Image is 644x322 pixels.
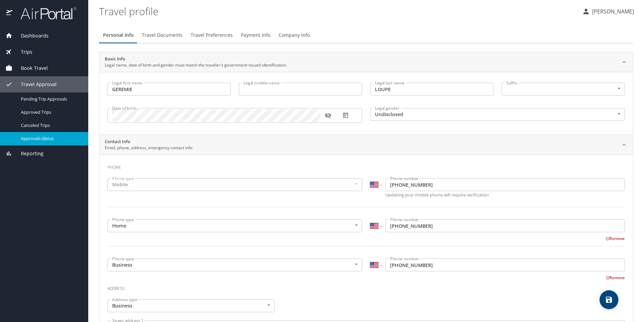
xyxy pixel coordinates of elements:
span: Payment Info [241,31,270,39]
h1: Travel profile [99,1,577,22]
span: Company Info [279,31,310,39]
div: Basic InfoLegal name, date of birth and gender must match the traveler's government-issued identi... [99,72,633,134]
div: Basic InfoLegal name, date of birth and gender must match the traveler's government-issued identi... [99,52,633,72]
h3: Address [107,281,625,293]
span: Travel Documents [142,31,183,39]
img: airportal-logo.png [13,7,76,20]
h2: Basic Info [105,56,287,62]
div: Business [107,299,275,312]
div: Undisclosed [370,108,625,121]
span: Pending Trip Approvals [21,96,80,102]
span: Dashboards [12,32,49,39]
div: Business [107,259,362,271]
span: Book Travel [12,64,48,72]
span: Trips [12,48,32,56]
img: icon-airportal.png [6,7,13,20]
div: ​ [502,83,625,96]
div: Home [107,219,362,232]
button: Remove [606,236,625,241]
span: Reporting [12,150,43,157]
span: Approved Trips [21,109,80,115]
span: Canceled Trips [21,122,80,129]
span: Personal Info [103,31,134,39]
span: Approvals (Beta) [21,135,80,142]
button: [PERSON_NAME] [579,5,637,18]
div: Mobile [107,178,362,191]
h2: Contact Info [105,138,192,145]
p: Updating your mobile phone will require verification [385,193,625,197]
p: [PERSON_NAME] [590,7,634,16]
button: Remove [606,275,625,280]
div: Profile [99,27,633,43]
span: Travel Approval [12,81,57,88]
span: Travel Preferences [191,31,233,39]
p: Legal name, date of birth and gender must match the traveler's government-issued identification. [105,62,287,68]
div: Contact InfoEmail, phone, address, emergency contact info [99,135,633,155]
button: save [600,290,618,309]
p: Email, phone, address, emergency contact info [105,145,192,151]
h3: Phone [107,160,625,171]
